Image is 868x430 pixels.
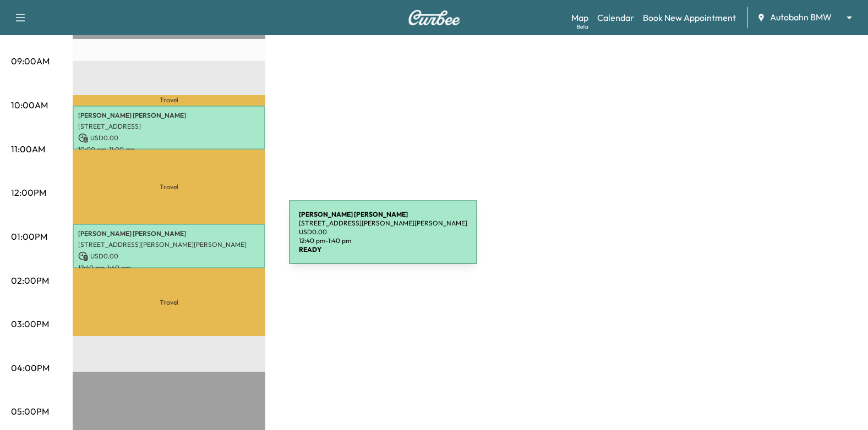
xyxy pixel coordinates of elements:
p: Travel [73,268,265,337]
p: [STREET_ADDRESS][PERSON_NAME][PERSON_NAME] [78,240,260,249]
p: 02:00PM [11,274,49,287]
p: 03:00PM [11,317,49,330]
p: 10:00AM [11,98,48,112]
a: Calendar [597,11,634,24]
a: MapBeta [571,11,588,24]
p: USD 0.00 [78,251,260,261]
p: 12:00PM [11,186,46,199]
p: 04:00PM [11,361,50,374]
p: Travel [73,95,265,106]
img: Curbee Logo [408,10,461,25]
p: USD 0.00 [78,133,260,143]
span: Autobahn BMW [770,11,832,24]
p: [PERSON_NAME] [PERSON_NAME] [78,111,260,120]
p: 11:00AM [11,142,45,156]
p: Travel [73,150,265,224]
p: 09:00AM [11,54,50,68]
p: 10:00 am - 11:00 am [78,145,260,154]
a: Book New Appointment [643,11,736,24]
p: 12:40 pm - 1:40 pm [78,263,260,272]
p: [PERSON_NAME] [PERSON_NAME] [78,229,260,238]
p: 01:00PM [11,230,47,243]
p: 05:00PM [11,405,49,418]
p: [STREET_ADDRESS] [78,122,260,131]
div: Beta [577,23,588,31]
